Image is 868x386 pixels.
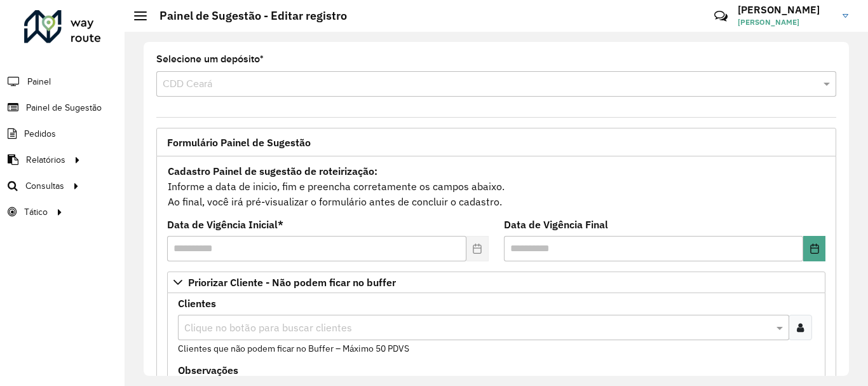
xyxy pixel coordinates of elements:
h3: [PERSON_NAME] [738,4,833,16]
label: Observações [178,362,238,378]
label: Selecione um depósito [156,52,264,67]
span: Tático [24,205,48,219]
span: [PERSON_NAME] [738,17,833,28]
span: Consultas [25,179,64,193]
a: Contato Rápido [707,3,735,30]
h2: Painel de Sugestão - Editar registro [147,9,347,23]
span: Pedidos [24,127,56,141]
strong: Cadastro Painel de sugestão de roteirização: [168,165,377,177]
span: Painel [27,75,51,88]
label: Data de Vigência Inicial [167,217,283,232]
span: Painel de Sugestão [26,101,102,114]
span: Relatórios [26,153,65,167]
span: Priorizar Cliente - Não podem ficar no buffer [188,277,396,287]
div: Informe a data de inicio, fim e preencha corretamente os campos abaixo. Ao final, você irá pré-vi... [167,163,825,210]
span: Formulário Painel de Sugestão [167,137,311,148]
small: Clientes que não podem ficar no Buffer – Máximo 50 PDVS [178,343,409,354]
a: Priorizar Cliente - Não podem ficar no buffer [167,272,825,293]
button: Choose Date [803,236,825,261]
label: Data de Vigência Final [504,217,608,232]
label: Clientes [178,296,216,311]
